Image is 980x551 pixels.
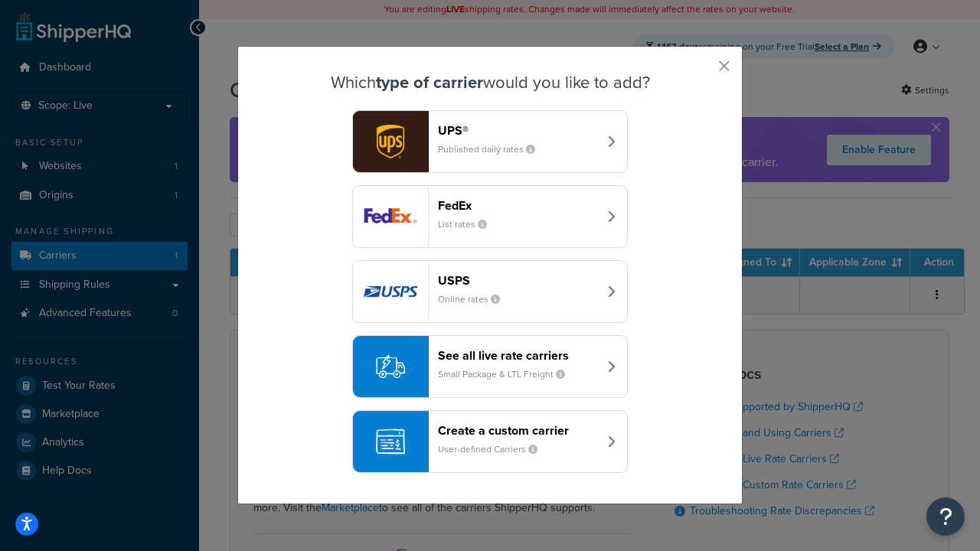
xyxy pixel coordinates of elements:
img: icon-carrier-custom-c93b8a24.svg [376,427,405,456]
small: List rates [438,217,499,231]
small: Small Package & LTL Freight [438,367,577,381]
h3: Which would you like to add? [276,73,704,92]
strong: type of carrier [376,70,483,95]
small: Online rates [438,292,512,306]
img: fedEx logo [353,186,428,247]
button: fedEx logoFedExList rates [352,185,628,248]
header: UPS® [438,123,598,138]
header: See all live rate carriers [438,348,598,363]
small: Published daily rates [438,142,547,156]
button: Create a custom carrierUser-defined Carriers [352,410,628,473]
img: ups logo [353,111,428,172]
button: usps logoUSPSOnline rates [352,260,628,323]
button: Open Resource Center [926,497,965,536]
small: User-defined Carriers [438,442,550,456]
img: icon-carrier-liverate-becf4550.svg [376,352,405,381]
button: ups logoUPS®Published daily rates [352,110,628,173]
header: Create a custom carrier [438,423,598,438]
header: USPS [438,273,598,288]
button: See all live rate carriersSmall Package & LTL Freight [352,335,628,398]
header: FedEx [438,198,598,213]
img: usps logo [353,261,428,322]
